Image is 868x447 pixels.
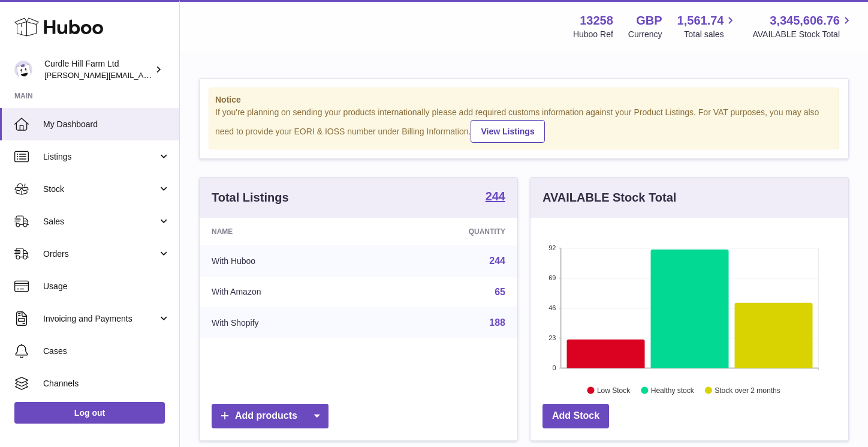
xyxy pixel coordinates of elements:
[43,216,158,227] span: Sales
[628,29,662,40] div: Currency
[215,94,833,106] strong: Notice
[486,190,505,205] a: 244
[548,274,556,281] text: 69
[14,61,32,79] img: james@diddlysquatfarmshop.com
[489,317,505,328] a: 188
[542,190,676,206] h3: AVAILABLE Stock Total
[486,190,505,202] strong: 244
[636,13,662,29] strong: GBP
[548,334,556,341] text: 23
[215,107,833,143] div: If you're planning on sending your products internationally please add required customs informati...
[471,120,544,143] a: View Listings
[200,307,373,338] td: With Shopify
[200,218,373,245] th: Name
[200,277,373,308] td: With Amazon
[43,248,158,260] span: Orders
[489,256,505,266] a: 244
[548,244,556,251] text: 92
[14,402,165,424] a: Log out
[573,29,613,40] div: Huboo Ref
[43,151,158,163] span: Listings
[43,346,170,357] span: Cases
[44,58,152,81] div: Curdle Hill Farm Ltd
[43,313,158,325] span: Invoicing and Payments
[651,386,695,394] text: Healthy stock
[212,190,289,206] h3: Total Listings
[44,70,240,80] span: [PERSON_NAME][EMAIL_ADDRESS][DOMAIN_NAME]
[677,13,724,29] span: 1,561.74
[542,404,609,428] a: Add Stock
[597,386,631,394] text: Low Stock
[495,287,505,297] a: 65
[373,218,517,245] th: Quantity
[752,29,854,40] span: AVAILABLE Stock Total
[552,364,556,371] text: 0
[212,404,328,428] a: Add products
[200,245,373,277] td: With Huboo
[752,13,854,40] a: 3,345,606.76 AVAILABLE Stock Total
[548,304,556,311] text: 46
[677,13,738,40] a: 1,561.74 Total sales
[580,13,613,29] strong: 13258
[43,184,158,195] span: Stock
[43,378,170,389] span: Channels
[684,29,737,40] span: Total sales
[715,386,780,394] text: Stock over 2 months
[43,119,170,130] span: My Dashboard
[770,13,840,29] span: 3,345,606.76
[43,281,170,292] span: Usage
